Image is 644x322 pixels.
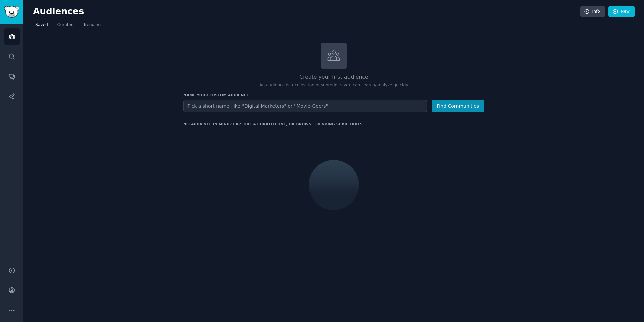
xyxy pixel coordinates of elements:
[608,6,635,17] a: New
[183,82,484,88] p: An audience is a collection of subreddits you can search/analyze quickly
[55,19,76,33] a: Curated
[35,22,48,28] span: Saved
[4,6,19,18] img: GummySearch logo
[183,93,484,97] h3: Name your custom audience
[33,6,580,17] h2: Audiences
[314,122,362,126] a: trending subreddits
[83,22,101,28] span: Trending
[57,22,74,28] span: Curated
[183,100,427,112] input: Pick a short name, like "Digital Marketers" or "Movie-Goers"
[33,19,50,33] a: Saved
[183,122,364,126] div: No audience in mind? Explore a curated one, or browse .
[432,100,484,112] button: Find Communities
[580,6,605,17] a: Info
[183,73,484,81] h2: Create your first audience
[81,19,103,33] a: Trending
